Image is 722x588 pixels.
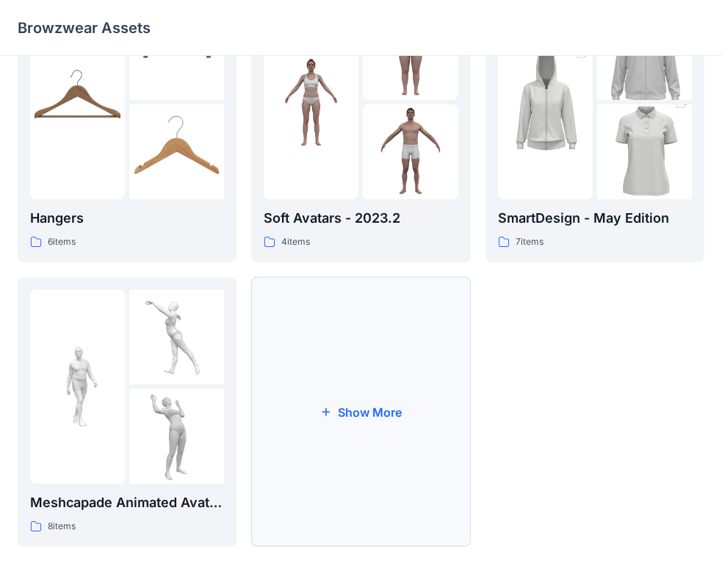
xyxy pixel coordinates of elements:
[129,389,224,484] img: folder 3
[30,54,125,149] img: folder 1
[281,234,310,250] p: 4 items
[48,519,76,534] p: 8 items
[30,339,125,434] img: folder 1
[264,208,458,229] p: Soft Avatars - 2023.2
[30,492,224,513] p: Meshcapade Animated Avatars
[129,104,224,199] img: folder 3
[48,234,76,250] p: 6 items
[129,290,224,384] img: folder 2
[18,18,151,38] p: Browzwear Assets
[597,81,692,223] img: folder 3
[363,104,458,199] img: folder 3
[498,31,593,173] img: folder 1
[498,208,692,229] p: SmartDesign - May Edition
[516,234,544,250] p: 7 items
[251,277,470,547] button: Show More
[30,208,224,229] p: Hangers
[18,277,237,547] a: folder 1folder 2folder 3Meshcapade Animated Avatars8items
[264,54,358,149] img: folder 1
